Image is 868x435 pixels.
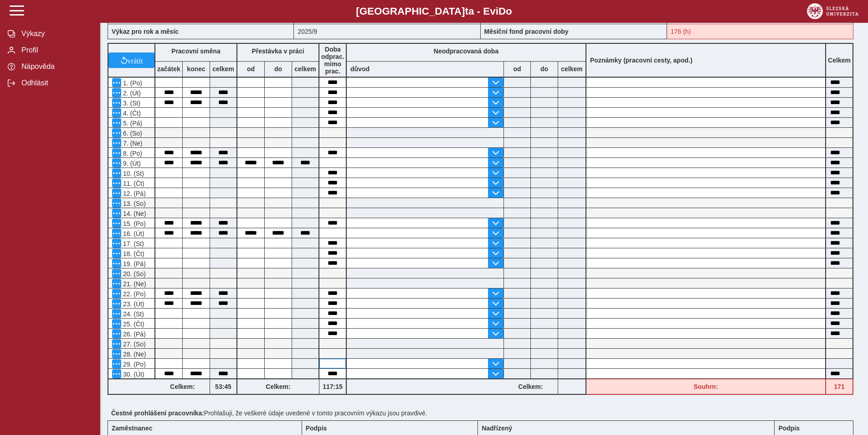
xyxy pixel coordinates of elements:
[112,339,121,348] button: Menu
[112,369,121,378] button: Menu
[319,383,346,390] b: 117:15
[306,425,327,432] b: Podpis
[121,290,146,298] span: 22. (Po)
[210,65,236,73] b: celkem
[112,78,121,87] button: Menu
[112,168,121,178] button: Menu
[112,88,121,97] button: Menu
[121,150,142,157] span: 8. (Po)
[237,383,319,390] b: Celkem:
[112,359,121,368] button: Menu
[121,361,146,368] span: 29. (Po)
[121,180,144,187] span: 11. (Čt)
[19,79,92,87] span: Odhlásit
[121,100,140,107] span: 3. (St)
[112,138,121,147] button: Menu
[506,5,512,17] span: o
[121,89,141,97] span: 2. (Út)
[108,406,861,420] div: Prohlašuji, že veškeré údaje uvedené v tomto pracovním výkazu jsou pravdivé.
[121,280,146,288] span: 21. (Ne)
[183,65,210,73] b: konec
[112,118,121,127] button: Menu
[112,128,121,137] button: Menu
[155,383,210,390] b: Celkem:
[482,425,512,432] b: Nadřízený
[112,199,121,208] button: Menu
[128,57,143,64] span: vrátit
[558,65,586,73] b: celkem
[112,249,121,258] button: Menu
[121,220,146,227] span: 15. (Po)
[586,57,696,64] b: Poznámky (pracovní cesty, apod.)
[586,379,826,395] div: Fond pracovní doby (176 h) a součet hodin (171 h) se neshodují!
[121,200,146,207] span: 13. (So)
[112,319,121,328] button: Menu
[294,24,480,39] div: 2025/9
[484,28,569,35] b: Měsíční fond pracovní doby
[112,425,152,432] b: Zaměstnanec
[19,46,92,54] span: Profil
[112,108,121,117] button: Menu
[112,299,121,308] button: Menu
[112,178,121,188] button: Menu
[350,65,370,73] b: důvod
[121,130,142,137] span: 6. (So)
[121,79,142,87] span: 1. (Po)
[112,98,121,107] button: Menu
[112,209,121,218] button: Menu
[121,330,146,338] span: 26. (Pá)
[108,52,154,68] button: vrátit
[112,279,121,288] button: Menu
[112,158,121,168] button: Menu
[112,239,121,248] button: Menu
[237,65,264,73] b: od
[504,65,530,73] b: od
[121,160,141,167] span: 9. (Út)
[112,329,121,338] button: Menu
[121,310,144,318] span: 24. (St)
[265,65,292,73] b: do
[121,320,144,328] span: 25. (Čt)
[121,170,144,177] span: 10. (St)
[531,65,558,73] b: do
[252,47,304,55] b: Přestávka v práci
[121,371,144,378] span: 30. (Út)
[121,341,146,348] span: 27. (So)
[826,383,853,390] b: 171
[828,57,851,64] b: Celkem
[19,63,92,71] span: Nápověda
[121,230,144,237] span: 16. (Út)
[112,289,121,298] button: Menu
[19,30,92,38] span: Výkazy
[121,351,146,358] span: 28. (Ne)
[121,190,146,197] span: 12. (Pá)
[112,229,121,238] button: Menu
[27,5,841,17] b: [GEOGRAPHIC_DATA] a - Evi
[121,250,144,257] span: 18. (Čt)
[112,349,121,358] button: Menu
[121,270,146,278] span: 20. (So)
[112,259,121,268] button: Menu
[112,28,179,35] b: Výkaz pro rok a měsíc
[778,425,800,432] b: Podpis
[121,110,141,117] span: 4. (Čt)
[121,140,143,147] span: 7. (Ne)
[112,309,121,318] button: Menu
[112,189,121,198] button: Menu
[210,383,236,390] b: 53:45
[155,65,182,73] b: začátek
[292,65,318,73] b: celkem
[807,3,858,19] img: logo_web_su.png
[465,5,468,17] span: t
[111,409,204,417] b: Čestné prohlášení pracovníka:
[667,24,853,39] div: Fond pracovní doby (176 h) a součet hodin (171 h) se neshodují!
[121,210,146,217] span: 14. (Ne)
[693,383,718,390] b: Souhrn:
[498,5,506,17] span: D
[503,383,558,390] b: Celkem:
[121,120,142,127] span: 5. (Pá)
[121,240,144,247] span: 17. (St)
[171,47,220,55] b: Pracovní směna
[121,260,146,267] span: 19. (Pá)
[121,300,144,308] span: 23. (Út)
